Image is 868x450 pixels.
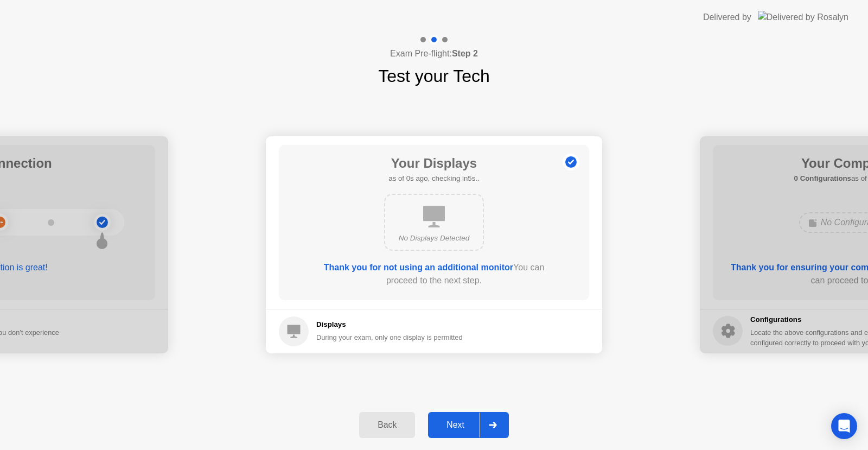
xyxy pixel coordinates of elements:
[703,11,751,24] div: Delivered by
[394,233,474,244] div: No Displays Detected
[378,63,490,89] h1: Test your Tech
[324,263,513,272] b: Thank you for not using an additional monitor
[452,49,478,58] b: Step 2
[388,154,479,173] h1: Your Displays
[431,420,480,430] div: Next
[428,412,509,438] button: Next
[316,332,463,343] div: During your exam, only one display is permitted
[316,319,463,330] h5: Displays
[390,47,478,60] h4: Exam Pre-flight:
[359,412,415,438] button: Back
[362,420,412,430] div: Back
[388,173,479,184] h5: as of 0s ago, checking in5s..
[831,413,857,439] div: Open Intercom Messenger
[310,261,558,287] div: You can proceed to the next step.
[758,11,848,23] img: Delivered by Rosalyn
